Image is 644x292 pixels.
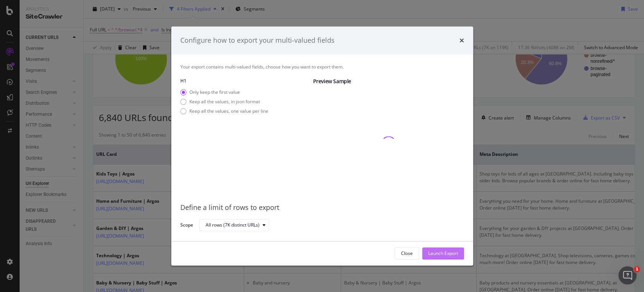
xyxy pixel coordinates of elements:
[180,64,464,70] div: Your export contains multi-valued fields, choose how you want to export them.
[401,250,413,256] div: Close
[180,89,268,95] div: Only keep the first value
[618,266,636,284] iframe: Intercom live chat
[460,36,464,45] div: times
[189,108,268,114] div: Keep all the values, one value per line
[422,247,464,259] button: Launch Export
[206,223,260,227] div: All rows (7K distinct URLs)
[634,266,640,272] span: 1
[189,89,240,95] div: Only keep the first value
[171,26,473,266] div: modal
[180,203,464,213] div: Define a limit of rows to export
[395,247,419,259] button: Close
[313,78,464,85] div: Preview Sample
[180,222,193,230] label: Scope
[180,78,307,84] label: H1
[180,98,268,105] div: Keep all the values, in json format
[180,36,335,45] div: Configure how to export your multi-valued fields
[189,98,260,105] div: Keep all the values, in json format
[199,219,269,231] button: All rows (7K distinct URLs)
[428,250,458,256] div: Launch Export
